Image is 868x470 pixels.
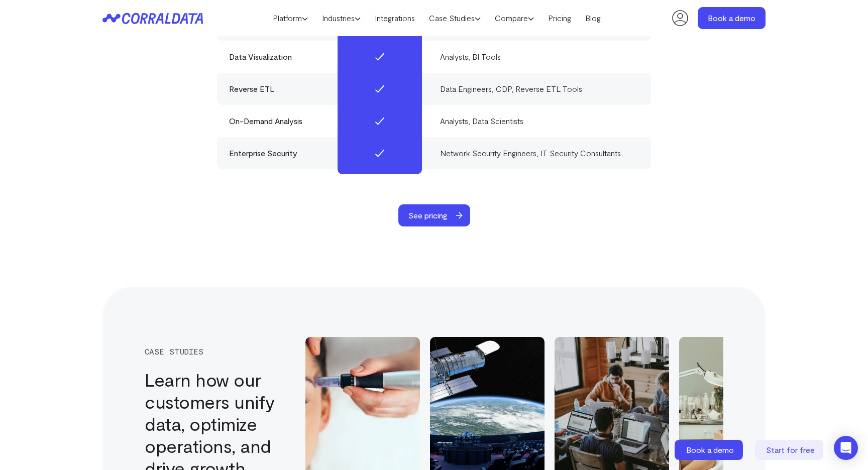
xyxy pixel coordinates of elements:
[398,204,479,226] a: See pricing
[440,115,639,127] div: Analysts, Data Scientists
[229,115,428,127] div: On-Demand Analysis
[578,11,608,26] a: Blog
[440,147,639,159] div: Network Security Engineers, IT Security Consultants
[229,51,428,63] div: Data Visualization
[229,147,428,159] div: Enterprise Security
[145,347,288,356] div: case studies
[315,11,368,26] a: Industries
[440,83,639,95] div: Data Engineers, CDP, Reverse ETL Tools
[834,436,858,460] div: Open Intercom Messenger
[675,440,745,460] a: Book a demo
[229,83,428,95] div: Reverse ETL
[755,440,825,460] a: Start for free
[368,11,422,26] a: Integrations
[488,11,541,26] a: Compare
[440,51,639,63] div: Analysts, BI Tools
[686,445,734,454] span: Book a demo
[266,11,315,26] a: Platform
[766,445,815,454] span: Start for free
[422,11,488,26] a: Case Studies
[398,204,457,226] span: See pricing
[541,11,578,26] a: Pricing
[698,7,766,29] a: Book a demo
